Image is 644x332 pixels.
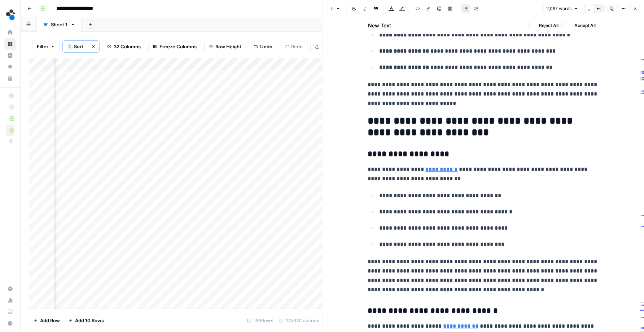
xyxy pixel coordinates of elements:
div: 1 [67,44,72,49]
button: 32 Columns [102,41,145,52]
a: Opportunities [4,61,16,73]
span: Add Row [40,317,60,324]
div: 193 Rows [244,315,276,326]
button: 1Sort [63,41,88,52]
a: Browse [4,38,16,50]
button: Add Row [29,315,64,326]
a: Learning Hub [4,306,16,318]
button: Help + Support [4,318,16,329]
a: Home [4,27,16,38]
button: Reject All [529,21,561,30]
button: Redo [280,41,307,52]
span: Redo [291,43,303,50]
button: 2,097 words [543,4,581,13]
div: Sheet 1 [51,21,67,28]
span: Accept All [574,22,595,29]
span: Sort [74,43,83,50]
button: Accept All [564,21,599,30]
span: Reject All [539,22,558,29]
button: Freeze Columns [148,41,201,52]
span: Row Height [215,43,241,50]
div: 20/32 Columns [276,315,322,326]
span: 1 [69,44,71,49]
button: Add 10 Rows [64,315,108,326]
span: Add 10 Rows [75,317,104,324]
button: Export CSV [310,41,352,52]
button: Undo [249,41,277,52]
a: Usage [4,295,16,306]
span: Filter [37,43,48,50]
span: 2,097 words [546,5,571,12]
span: Undo [260,43,272,50]
button: Row Height [204,41,246,52]
a: Settings [4,283,16,295]
a: Your Data [4,73,16,84]
h2: New Text [368,22,391,29]
a: Sheet 1 [37,17,82,32]
span: 32 Columns [114,43,141,50]
button: Filter [32,41,60,52]
button: Workspace: spot.ai [4,6,16,24]
a: Insights [4,50,16,61]
span: Freeze Columns [159,43,197,50]
img: spot.ai Logo [4,8,17,21]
